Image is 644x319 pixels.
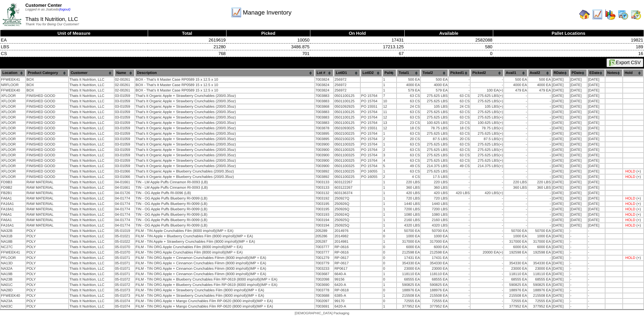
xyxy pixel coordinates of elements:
td: 275.625 LBS [421,142,448,147]
td: 1 [383,142,396,147]
td: 63 CS [449,94,470,98]
div: (+) [499,137,503,141]
td: 78.75 LBS [471,126,503,131]
td: [DATE] [570,88,587,93]
td: 7003900 [315,142,334,147]
td: 275.625 LBS [471,99,503,104]
td: 7003824 [315,83,334,87]
td: 0501100125 [334,99,360,104]
th: Picked2 [471,69,503,77]
td: 1 [383,131,396,136]
td: 500 EA [421,77,448,82]
td: Thats It Nutrition, LLC [69,131,114,136]
td: PO 15551 [361,126,382,131]
div: (+) [499,121,503,125]
td: [DATE] [588,115,605,120]
td: [DATE] [588,99,605,104]
td: 579 EA [421,88,448,93]
td: XFLOOR [1,121,25,125]
td: 7003883 [315,115,334,120]
td: XFLOOR [1,104,25,109]
td: - [504,131,527,136]
td: [DATE] [588,137,605,141]
td: 580 [404,44,493,50]
td: FINISHED GOOD [26,142,68,147]
td: - [504,142,527,147]
td: FINISHED GOOD [26,121,68,125]
td: 16 [493,50,644,57]
td: Thats It Nutrition, LLC [69,126,114,131]
td: [DATE] [570,104,587,109]
td: That's It Organic Apple + Strawberry Crunchables (200/0.35oz) [135,126,314,131]
td: 275.625 LBS [421,99,448,104]
td: 63 CS [397,94,420,98]
td: 7003895 [315,137,334,141]
td: XFLOOR [1,137,25,141]
td: 275.625 LBS [421,131,448,136]
td: 87.5 LBS [471,137,503,141]
td: 189 [493,44,644,50]
td: 17431 [310,37,405,44]
td: - [449,77,470,82]
td: 105 LBS [471,104,503,109]
th: On Hold [310,30,405,37]
div: (+) [499,115,503,119]
td: 03-01059 [115,126,135,131]
th: Description [135,69,314,77]
td: 17213.125 [310,44,405,50]
td: EA [0,37,148,44]
td: 63 CS [397,99,420,104]
td: CS [0,50,148,57]
th: Hold [623,69,643,77]
td: FINISHED GOOD [26,110,68,114]
div: (+) [499,99,503,103]
td: [DATE] [588,104,605,109]
td: FINISHED GOOD [26,115,68,120]
td: 105 LBS [421,104,448,109]
th: Pallet Locations [493,30,644,37]
td: 256972 [334,77,360,82]
td: [DATE] [570,77,587,82]
td: 100.625 LBS [471,121,503,125]
td: - [528,99,551,104]
td: BOX [26,83,68,87]
td: 0501100125 [334,110,360,114]
td: That's It Organic Apple + Strawberry Crunchables (200/0.35oz) [135,142,314,147]
th: Product Category [26,69,68,77]
td: 03-01059 [115,131,135,136]
td: Thats It Nutrition, LLC [69,110,114,114]
td: 100 EA [471,88,503,93]
td: 500 EA [397,77,420,82]
td: 10050 [226,37,310,44]
td: 2 [383,137,396,141]
td: XFLOOR [1,99,25,104]
span: Customer Center [25,3,62,8]
td: 19821 [493,37,644,44]
span: Manage Inventory [243,9,291,16]
td: 479 EA [504,88,527,93]
th: Avail1 [504,69,527,77]
td: 275.625 LBS [471,142,503,147]
td: 7003883 [315,94,334,98]
td: - [504,115,527,120]
th: Picked [226,30,310,37]
td: 7003883 [315,121,334,125]
td: [DATE] [588,126,605,131]
td: FINISHED GOOD [26,126,68,131]
td: 0501100125 [334,94,360,98]
td: [DATE] [552,121,569,125]
span: Thats It Nutrition, LLC [25,17,78,22]
td: 12 [383,115,396,120]
td: 275.625 LBS [421,110,448,114]
td: 18 CS [397,126,420,131]
td: LBS [0,44,148,50]
img: line_graph.gif [231,7,242,18]
td: BOX [26,88,68,93]
img: calendarinout.gif [630,9,641,20]
td: PO 15551 [361,104,382,109]
td: [DATE] [588,94,605,98]
td: - [471,77,503,82]
td: 7003824 [315,88,334,93]
td: 1 [383,88,396,93]
th: Total [148,30,226,37]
